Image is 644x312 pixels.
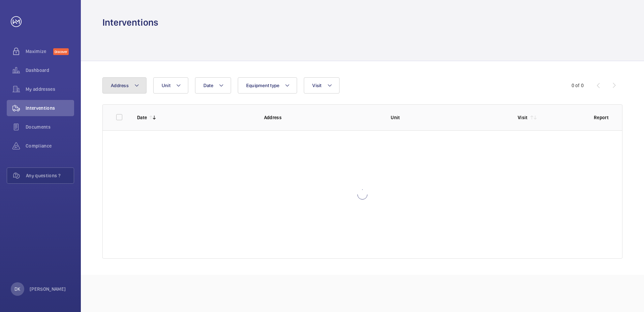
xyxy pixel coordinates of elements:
[312,83,321,88] span: Visit
[518,114,528,121] p: Visit
[238,77,297,94] button: Equipment type
[572,82,584,89] div: 0 of 0
[53,48,69,55] span: Discover
[14,286,20,292] p: DK
[26,105,74,111] span: Interventions
[26,142,74,149] span: Compliance
[264,114,380,121] p: Address
[137,114,147,121] p: Date
[195,77,231,94] button: Date
[246,83,280,88] span: Equipment type
[153,77,188,94] button: Unit
[26,172,74,179] span: Any questions ?
[111,83,129,88] span: Address
[26,86,74,93] span: My addresses
[26,67,74,74] span: Dashboard
[102,77,147,94] button: Address
[162,83,170,88] span: Unit
[26,124,74,130] span: Documents
[304,77,339,94] button: Visit
[26,48,53,55] span: Maximize
[102,16,158,29] h1: Interventions
[391,114,507,121] p: Unit
[594,114,609,121] p: Report
[203,83,213,88] span: Date
[30,286,66,292] p: [PERSON_NAME]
